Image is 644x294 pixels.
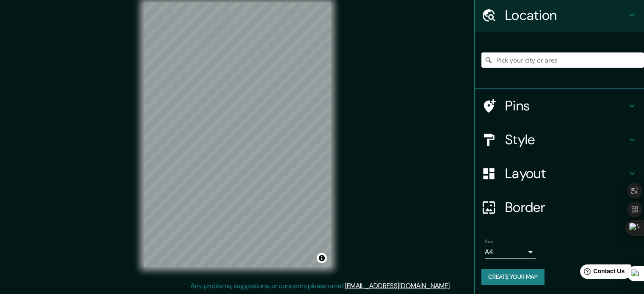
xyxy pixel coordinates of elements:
iframe: Help widget launcher [569,261,635,285]
label: Size [485,238,494,245]
div: A4 [485,245,536,259]
h4: Location [505,7,627,24]
div: . [451,281,452,291]
div: Layout [475,157,644,190]
p: Any problems, suggestions, or concerns please email . [191,281,451,291]
h4: Pins [505,97,627,114]
h4: Style [505,131,627,148]
button: Create your map [481,269,544,285]
div: Style [475,123,644,157]
h4: Layout [505,165,627,182]
a: [EMAIL_ADDRESS][DOMAIN_NAME] [345,281,450,290]
button: Toggle attribution [317,253,327,263]
canvas: Map [144,3,331,267]
div: Border [475,190,644,224]
div: . [452,281,454,291]
div: Pins [475,89,644,123]
input: Pick your city or area [481,52,644,68]
h4: Border [505,199,627,216]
